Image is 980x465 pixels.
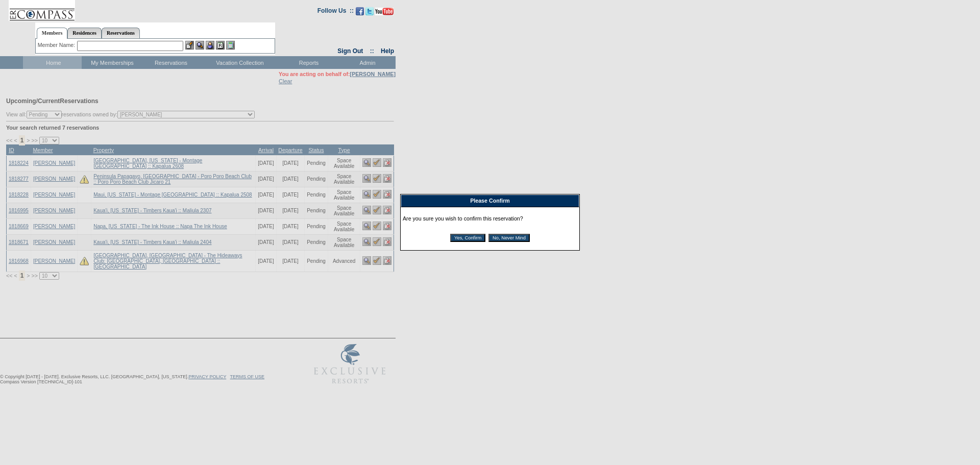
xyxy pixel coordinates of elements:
[365,10,374,16] a: Follow us on Twitter
[37,28,68,39] a: Members
[216,41,225,50] img: Reservations
[365,7,374,15] img: Follow us on Twitter
[401,194,579,207] div: Please Confirm
[38,41,77,50] div: Member Name:
[356,7,364,15] img: Become our fan on Facebook
[206,41,214,50] img: Impersonate
[226,41,235,50] img: b_calculator.gif
[375,10,394,16] a: Subscribe to our YouTube Channel
[102,28,140,38] a: Reservations
[67,28,102,38] a: Residences
[195,41,204,50] img: View
[356,10,364,16] a: Become our fan on Facebook
[450,234,485,242] input: Yes, Confirm
[337,47,363,55] a: Sign Out
[370,47,374,55] span: ::
[488,234,530,242] input: No, Never Mind
[185,41,194,50] img: b_edit.gif
[317,6,354,18] td: Follow Us ::
[375,8,394,15] img: Subscribe to our YouTube Channel
[403,209,577,248] div: Are you sure you wish to confirm this reservation?
[381,47,394,55] a: Help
